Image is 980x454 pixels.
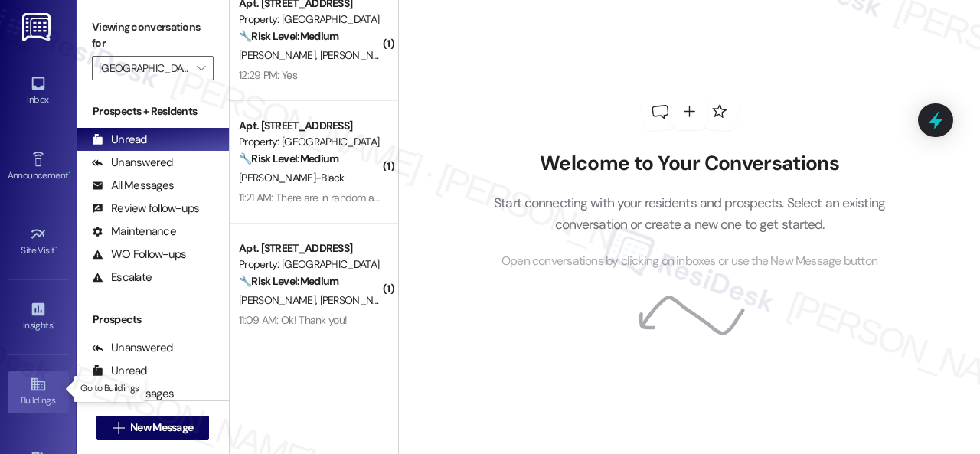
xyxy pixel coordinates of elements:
div: Unanswered [92,340,173,356]
span: [PERSON_NAME] [320,293,397,307]
span: [PERSON_NAME] [320,48,397,62]
strong: 🔧 Risk Level: Medium [239,274,338,288]
div: Prospects [77,312,229,328]
span: [PERSON_NAME] [239,293,320,307]
a: Inbox [8,70,69,112]
div: 12:29 PM: Yes [239,68,297,82]
div: Property: [GEOGRAPHIC_DATA] [239,11,381,28]
h2: Welcome to Your Conversations [471,152,909,176]
i:  [197,62,205,74]
div: Prospects + Residents [77,103,229,119]
div: Apt. [STREET_ADDRESS] [239,240,381,256]
div: Unanswered [92,155,173,171]
div: Unread [92,132,147,148]
img: ResiDesk Logo [22,13,54,41]
a: Buildings [8,371,69,413]
span: [PERSON_NAME] [239,48,320,62]
span: • [68,168,70,178]
div: 11:21 AM: There are in random areas, grassy areas, going to be worse now with the rain [239,191,617,204]
div: All Messages [92,178,174,194]
span: • [55,243,57,253]
div: Unread [92,363,147,379]
i:  [113,422,124,434]
div: Escalate [92,269,152,286]
input: All communities [99,56,189,80]
div: WO Follow-ups [92,247,186,263]
div: Property: [GEOGRAPHIC_DATA] [239,256,381,273]
div: Property: [GEOGRAPHIC_DATA] [239,134,381,150]
strong: 🔧 Risk Level: Medium [239,29,338,43]
span: [PERSON_NAME]-Black [239,171,345,185]
div: Review follow-ups [92,201,199,217]
span: Open conversations by clicking on inboxes or use the New Message button [501,252,877,271]
a: Insights • [8,296,69,338]
span: • [53,318,55,328]
span: New Message [130,420,193,436]
a: Site Visit • [8,221,69,263]
div: Apt. [STREET_ADDRESS] [239,118,381,134]
label: Viewing conversations for [92,15,214,56]
strong: 🔧 Risk Level: Medium [239,152,338,165]
p: Go to Buildings [80,382,139,395]
button: New Message [96,416,210,440]
div: 11:09 AM: Ok! Thank you! [239,313,347,327]
div: Maintenance [92,224,176,240]
p: Start connecting with your residents and prospects. Select an existing conversation or create a n... [471,192,909,236]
